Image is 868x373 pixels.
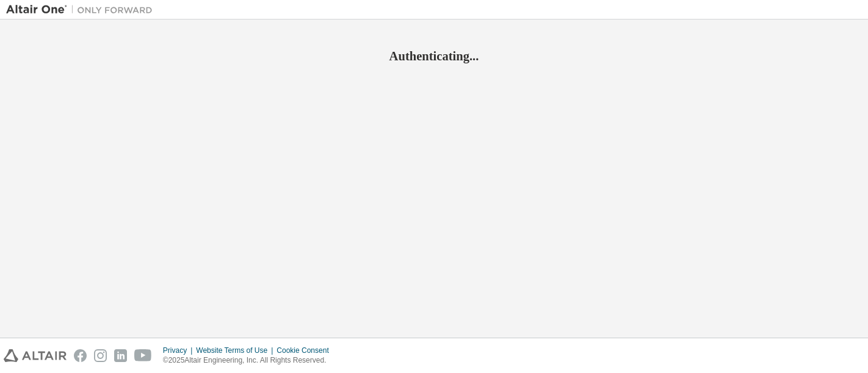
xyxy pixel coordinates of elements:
div: Privacy [163,346,196,355]
div: Website Terms of Use [196,346,277,355]
img: Altair One [6,4,159,16]
img: instagram.svg [94,349,107,362]
img: altair_logo.svg [4,349,67,362]
img: facebook.svg [74,349,87,362]
p: © 2025 Altair Engineering, Inc. All Rights Reserved. [163,355,336,366]
h2: Authenticating... [6,48,862,64]
img: linkedin.svg [114,349,127,362]
img: youtube.svg [134,349,152,362]
div: Cookie Consent [277,346,336,355]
